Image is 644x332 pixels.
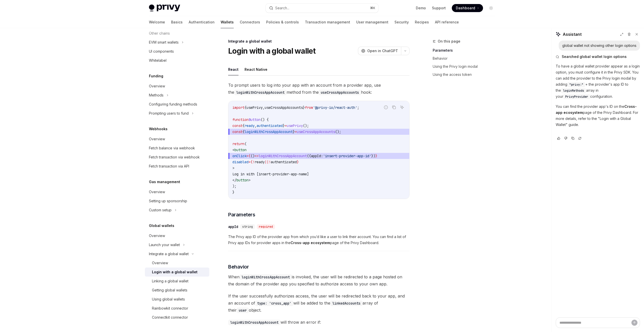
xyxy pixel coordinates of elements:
[257,224,275,229] div: required
[323,154,371,158] span: 'insert-provider-app-id'
[255,123,257,128] span: ,
[265,105,303,110] span: useCrossAppAccounts
[149,57,167,63] div: Whitelabel
[236,178,249,182] span: button
[149,145,195,151] div: Fetch balance via webhook
[247,105,263,110] span: usePrivy
[145,187,209,196] a: Overview
[371,154,375,158] span: })
[259,154,307,158] span: loginWithCrossAppAccount
[287,123,303,128] span: usePrivy
[239,274,292,280] code: loginWithCrossAppAccount
[232,123,243,128] span: const
[435,16,459,28] a: API reference
[149,73,163,79] h5: Funding
[232,184,236,188] span: );
[171,16,183,28] a: Basics
[232,154,247,158] span: onClick
[432,6,446,11] a: Support
[370,6,375,10] span: ⌘ K
[145,313,209,322] a: Connectkit connector
[228,234,410,246] span: The Privy app ID of the provider app from which you’d like a user to link their account. You can ...
[152,305,188,311] div: Rainbowkit connector
[152,296,185,302] div: Using global wallets
[415,16,429,28] a: Recipes
[149,16,165,28] a: Welcome
[232,148,234,152] span: <
[145,286,209,295] a: Getting global wallets
[145,162,209,171] a: Fetch transaction via API
[232,142,245,146] span: return
[433,62,499,71] a: Using the Privy login modal
[319,90,361,95] code: useCrossAppAccounts
[243,129,245,134] span: {
[249,154,251,158] span: {
[228,82,410,96] span: To prompt users to log into your app with an account from a provider app, use the method from the...
[285,123,287,128] span: =
[228,63,238,75] button: React
[295,129,297,134] span: =
[269,160,271,164] span: !
[305,105,313,110] span: from
[275,5,289,11] div: Search...
[149,189,165,195] div: Overview
[145,304,209,313] a: Rainbowkit connector
[149,223,174,229] h5: Global wallets
[394,16,409,28] a: Security
[433,54,499,62] a: Behavior
[297,160,299,164] span: }
[149,179,180,185] h5: Gas management
[562,54,627,59] span: Searched global wallet login options
[263,105,265,110] span: ,
[232,105,245,110] span: import
[152,287,187,293] div: Getting global wallets
[330,301,363,306] code: linkedAccounts
[149,110,189,116] div: Prompting users to fund
[556,54,640,59] button: Searched global wallet login options
[456,6,475,11] span: Dashboard
[232,178,236,182] span: </
[145,82,209,91] a: Overview
[297,129,335,134] span: useCrossAppAccounts
[232,117,249,122] span: function
[266,16,299,28] a: Policies & controls
[145,295,209,304] a: Using global wallets
[255,154,259,158] span: =>
[145,196,209,206] a: Setting up sponsorship
[357,105,359,110] span: ;
[149,154,200,160] div: Fetch transaction via webhook
[228,39,410,44] div: Integrate a global wallet
[438,38,460,44] span: On this page
[249,178,251,182] span: >
[358,47,401,55] button: Open in ChatGPT
[149,242,180,248] div: Launch your wallet
[303,123,309,128] span: ();
[375,154,377,158] span: }
[293,129,295,134] span: }
[251,154,255,158] span: ()
[228,292,410,314] span: If the user successfully authorizes access, the user will be redirected back to your app, and an ...
[228,46,316,55] h1: Login with a global wallet
[149,163,189,169] div: Fetch transaction via API
[399,104,405,111] button: Ask AI
[149,101,197,107] div: Configuring funding methods
[149,136,165,142] div: Overview
[563,31,582,37] span: Assistant
[232,160,249,164] span: disabled
[145,135,209,144] a: Overview
[240,16,260,28] a: Connectors
[145,144,209,153] a: Fetch balance via webhook
[149,5,180,12] img: light logo
[189,16,215,28] a: Authentication
[145,258,209,268] a: Overview
[271,160,297,164] span: authenticated
[249,117,261,122] span: Button
[335,129,341,134] span: ();
[383,104,389,111] button: Report incorrect code
[232,172,309,176] span: Log in with [insert-provider-app-name]
[149,83,165,89] div: Overview
[145,56,209,65] a: Whitelabel
[433,46,499,54] a: Parameters
[149,92,164,98] div: Methods
[311,154,323,158] span: appId:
